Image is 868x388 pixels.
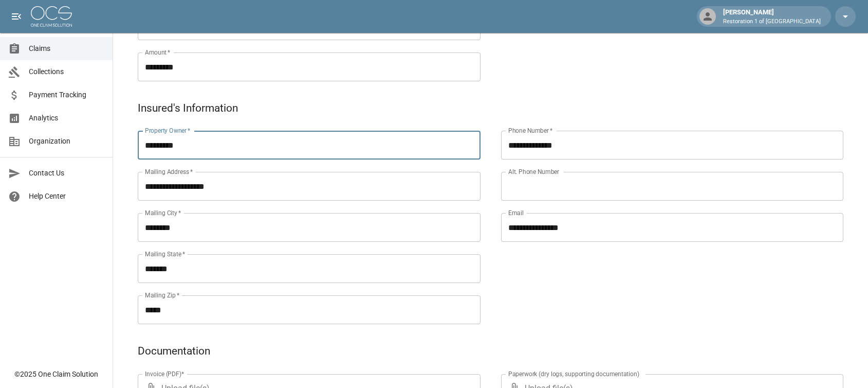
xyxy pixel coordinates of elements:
[29,43,104,54] span: Claims
[508,208,524,217] label: Email
[145,48,171,57] label: Amount
[508,126,552,135] label: Phone Number
[29,90,104,100] span: Payment Tracking
[29,136,104,147] span: Organization
[508,167,559,176] label: Alt. Phone Number
[723,17,821,26] p: Restoration 1 of [GEOGRAPHIC_DATA]
[31,6,72,27] img: ocs-logo-white-transparent.png
[145,126,191,135] label: Property Owner
[508,369,639,378] label: Paperwork (dry logs, supporting documentation)
[145,369,184,378] label: Invoice (PDF)*
[145,250,185,258] label: Mailing State
[145,208,181,217] label: Mailing City
[145,291,180,299] label: Mailing Zip
[29,191,104,202] span: Help Center
[145,167,193,176] label: Mailing Address
[719,7,825,26] div: [PERSON_NAME]
[29,66,104,77] span: Collections
[6,6,27,27] button: open drawer
[29,113,104,124] span: Analytics
[14,369,98,379] div: © 2025 One Claim Solution
[29,168,104,179] span: Contact Us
